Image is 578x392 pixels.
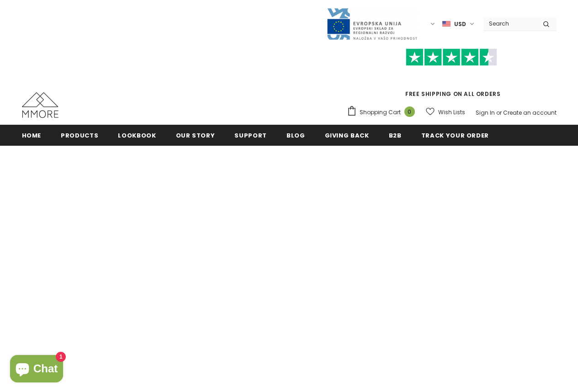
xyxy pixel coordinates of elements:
[442,20,451,28] img: USD
[234,125,267,145] a: support
[286,131,305,140] span: Blog
[360,108,401,117] span: Shopping Cart
[426,104,465,120] a: Wish Lists
[454,20,466,29] span: USD
[176,131,215,140] span: Our Story
[234,131,267,140] span: support
[326,20,418,27] a: Javni Razpis
[118,125,156,145] a: Lookbook
[347,66,557,90] iframe: Customer reviews powered by Trustpilot
[176,125,215,145] a: Our Story
[389,131,402,140] span: B2B
[325,125,369,145] a: Giving back
[286,125,305,145] a: Blog
[483,17,536,30] input: Search Site
[476,109,495,117] a: Sign In
[61,131,98,140] span: Products
[7,355,66,385] inbox-online-store-chat: Shopify online store chat
[496,109,502,117] span: or
[438,108,465,117] span: Wish Lists
[421,125,489,145] a: Track your order
[61,125,98,145] a: Products
[404,106,415,117] span: 0
[406,48,497,66] img: Trust Pilot Stars
[326,7,418,41] img: Javni Razpis
[389,125,402,145] a: B2B
[347,106,419,119] a: Shopping Cart 0
[22,92,58,118] img: MMORE Cases
[118,131,156,140] span: Lookbook
[347,53,557,98] span: FREE SHIPPING ON ALL ORDERS
[503,109,557,117] a: Create an account
[22,131,42,140] span: Home
[421,131,489,140] span: Track your order
[22,125,42,145] a: Home
[325,131,369,140] span: Giving back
